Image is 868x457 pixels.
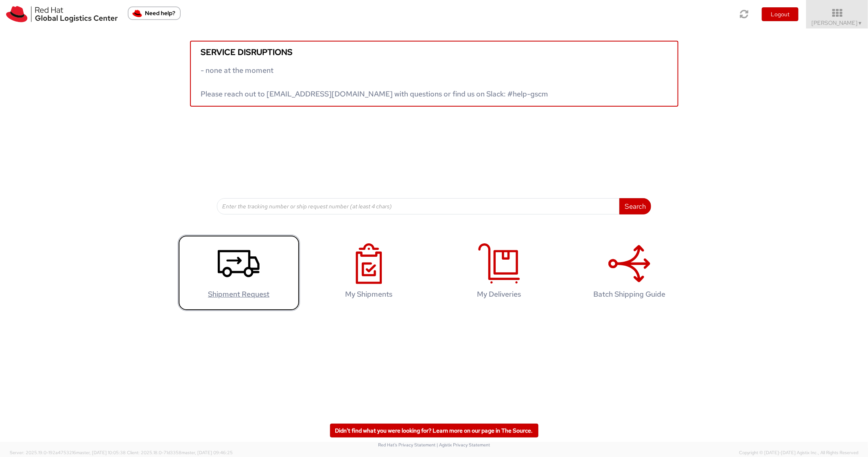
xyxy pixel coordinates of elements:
span: Copyright © [DATE]-[DATE] Agistix Inc., All Rights Reserved [739,450,858,456]
button: Search [619,198,651,214]
span: Server: 2025.19.0-192a4753216 [10,450,126,455]
span: master, [DATE] 10:05:38 [76,450,126,455]
h5: Service disruptions [201,48,667,57]
img: rh-logistics-00dfa346123c4ec078e1.svg [6,6,118,22]
a: Red Hat's Privacy Statement [378,442,435,448]
a: My Shipments [308,235,430,311]
a: Batch Shipping Guide [568,235,691,311]
span: [PERSON_NAME] [812,19,863,26]
a: My Deliveries [438,235,560,311]
a: Shipment Request [178,235,300,311]
a: | Agistix Privacy Statement [437,442,490,448]
a: Didn't find what you were looking for? Learn more on our page in The Source. [330,424,538,437]
a: Service disruptions - none at the moment Please reach out to [EMAIL_ADDRESS][DOMAIN_NAME] with qu... [190,41,678,107]
h4: My Shipments [317,290,422,298]
button: Need help? [128,7,181,20]
h4: My Deliveries [447,290,552,298]
span: - none at the moment Please reach out to [EMAIL_ADDRESS][DOMAIN_NAME] with questions or find us o... [201,66,549,98]
span: master, [DATE] 09:46:25 [181,450,233,455]
button: Logout [762,7,798,21]
input: Enter the tracking number or ship request number (at least 4 chars) [217,198,620,214]
h4: Shipment Request [186,290,291,298]
span: ▼ [858,20,863,26]
span: Client: 2025.18.0-71d3358 [127,450,233,455]
h4: Batch Shipping Guide [577,290,682,298]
